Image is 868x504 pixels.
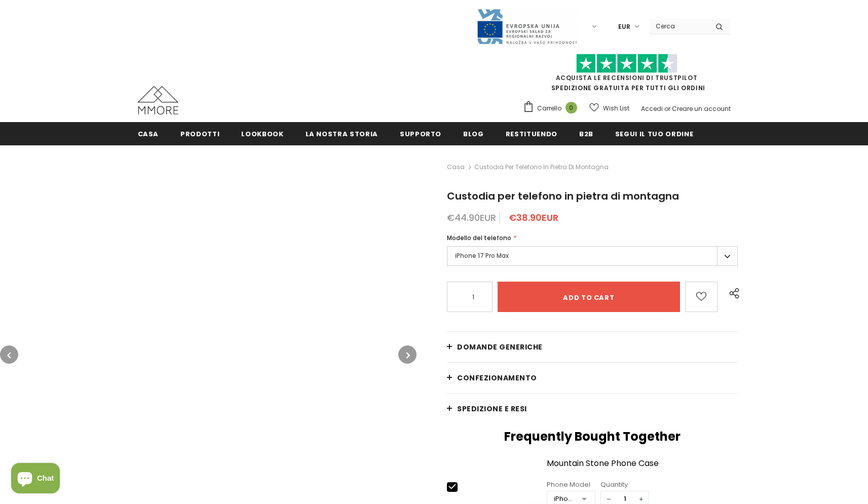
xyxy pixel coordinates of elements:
a: Casa [138,122,159,145]
a: supporto [400,122,441,145]
img: Javni Razpis [476,8,578,45]
span: supporto [400,129,441,139]
a: CONFEZIONAMENTO [447,363,738,393]
input: Add to cart [498,282,680,312]
span: Carrello [537,103,561,113]
a: Restituendo [506,122,557,145]
div: Phone Model [547,480,595,490]
span: CONFEZIONAMENTO [457,373,537,383]
span: Spedizione e resi [457,404,527,414]
a: Acquista le recensioni di TrustPilot [556,73,698,82]
span: Wish List [603,103,629,113]
span: Prodotti [180,129,219,139]
label: iPhone 17 Pro Max [447,246,738,266]
img: Fidati di Pilot Stars [576,54,677,73]
span: or [664,104,670,113]
a: Javni Razpis [476,22,578,30]
a: Segui il tuo ordine [615,122,693,145]
a: Lookbook [241,122,283,145]
a: Mountain Stone Phone Case [547,459,738,477]
input: Search Site [650,19,708,33]
span: Restituendo [506,129,557,139]
span: Casa [138,129,159,139]
inbox-online-store-chat: Shopify online store chat [8,463,63,496]
div: iPhone 13 Pro Max [554,494,575,504]
a: Accedi [641,104,663,113]
a: Creare un account [672,104,731,113]
a: Domande generiche [447,332,738,362]
span: 0 [565,102,577,113]
span: Domande generiche [457,342,543,352]
a: Blog [463,122,484,145]
div: Quantity [600,480,649,490]
a: B2B [579,122,593,145]
h2: Frequently Bought Together [447,429,738,444]
span: SPEDIZIONE GRATUITA PER TUTTI GLI ORDINI [523,58,731,92]
a: Wish List [589,99,629,117]
span: B2B [579,129,593,139]
span: Lookbook [241,129,283,139]
a: Carrello 0 [523,101,582,116]
a: Casa [447,161,465,173]
span: EUR [618,22,630,32]
span: Segui il tuo ordine [615,129,693,139]
span: Custodia per telefono in pietra di montagna [474,161,609,173]
span: Custodia per telefono in pietra di montagna [447,189,679,203]
a: La nostra storia [306,122,378,145]
span: Blog [463,129,484,139]
span: €38.90EUR [509,211,558,224]
img: Casi MMORE [138,86,178,114]
a: Spedizione e resi [447,394,738,424]
span: La nostra storia [306,129,378,139]
span: €44.90EUR [447,211,496,224]
a: Prodotti [180,122,219,145]
span: Modello del telefono [447,234,511,242]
